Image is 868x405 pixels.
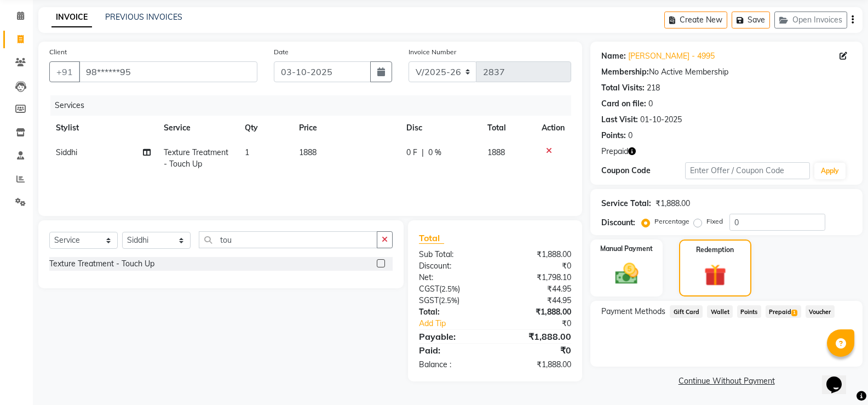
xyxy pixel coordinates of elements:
[601,198,651,209] div: Service Total:
[601,217,635,229] div: Discount:
[766,305,801,318] span: Prepaid
[49,61,80,82] button: +91
[409,47,456,57] label: Invoice Number
[664,12,727,28] button: Create New
[737,305,761,318] span: Points
[601,66,649,78] div: Membership:
[601,66,852,78] div: No Active Membership
[411,359,495,370] div: Balance :
[495,272,579,283] div: ₹1,798.10
[601,114,638,126] div: Last Visit:
[601,82,645,94] div: Total Visits:
[814,163,846,179] button: Apply
[495,249,579,260] div: ₹1,888.00
[806,305,835,318] span: Voucher
[51,8,92,27] a: INVOICE
[495,283,579,295] div: ₹44.95
[696,245,734,255] label: Redemption
[487,147,505,157] span: 1888
[648,98,653,110] div: 0
[481,116,535,140] th: Total
[292,116,400,140] th: Price
[411,272,495,283] div: Net:
[411,318,509,329] a: Add Tip
[628,50,715,62] a: [PERSON_NAME] - 4995
[656,198,690,209] div: ₹1,888.00
[495,306,579,318] div: ₹1,888.00
[428,147,441,158] span: 0 %
[601,306,665,317] span: Payment Methods
[732,12,770,28] button: Save
[441,284,458,293] span: 2.5%
[600,244,653,254] label: Manual Payment
[697,261,733,289] img: _gift.svg
[707,305,733,318] span: Wallet
[670,305,703,318] span: Gift Card
[199,231,377,248] input: Search or Scan
[419,232,444,244] span: Total
[411,295,495,306] div: ( )
[411,283,495,295] div: ( )
[495,295,579,306] div: ₹44.95
[411,249,495,260] div: Sub Total:
[495,344,579,357] div: ₹0
[495,330,579,343] div: ₹1,888.00
[406,147,417,158] span: 0 F
[535,116,571,140] th: Action
[654,216,689,226] label: Percentage
[411,344,495,357] div: Paid:
[509,318,579,329] div: ₹0
[419,284,439,294] span: CGST
[49,116,157,140] th: Stylist
[411,306,495,318] div: Total:
[274,47,289,57] label: Date
[608,260,646,287] img: _cash.svg
[411,330,495,343] div: Payable:
[419,295,439,305] span: SGST
[495,359,579,370] div: ₹1,888.00
[791,310,797,316] span: 1
[601,146,628,157] span: Prepaid
[628,130,633,141] div: 0
[411,260,495,272] div: Discount:
[56,147,77,157] span: Siddhi
[79,61,257,82] input: Search by Name/Mobile/Email/Code
[245,147,249,157] span: 1
[601,165,685,176] div: Coupon Code
[647,82,660,94] div: 218
[640,114,682,126] div: 01-10-2025
[601,50,626,62] div: Name:
[400,116,481,140] th: Disc
[164,147,228,169] span: Texture Treatment - Touch Up
[49,258,154,270] div: Texture Treatment - Touch Up
[685,162,810,179] input: Enter Offer / Coupon Code
[822,361,857,394] iframe: chat widget
[50,95,579,116] div: Services
[157,116,238,140] th: Service
[601,130,626,141] div: Points:
[105,12,182,22] a: PREVIOUS INVOICES
[601,98,646,110] div: Card on file:
[238,116,292,140] th: Qty
[774,12,847,28] button: Open Invoices
[593,375,860,387] a: Continue Without Payment
[299,147,317,157] span: 1888
[706,216,723,226] label: Fixed
[49,47,67,57] label: Client
[495,260,579,272] div: ₹0
[422,147,424,158] span: |
[441,296,457,305] span: 2.5%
